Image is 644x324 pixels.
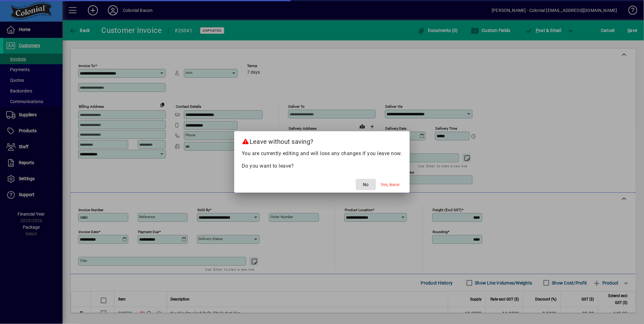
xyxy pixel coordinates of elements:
[242,150,402,157] p: You are currently editing and will lose any changes if you leave now.
[378,179,402,190] button: Yes, leave
[234,131,410,149] h2: Leave without saving?
[363,181,369,188] span: No
[356,179,376,190] button: No
[242,162,402,170] p: Do you want to leave?
[381,181,400,188] span: Yes, leave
